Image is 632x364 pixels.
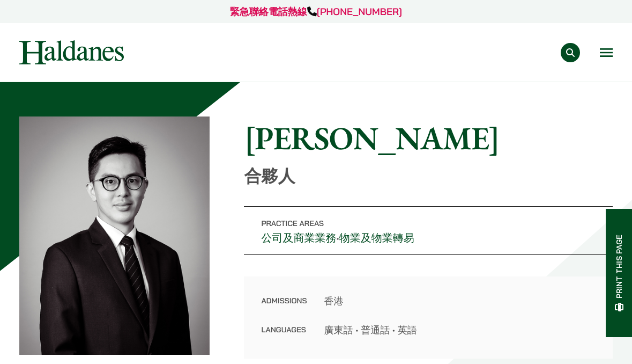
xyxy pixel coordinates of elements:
a: 緊急聯絡電話熱線[PHONE_NUMBER] [230,5,402,18]
img: Logo of Haldanes [19,40,124,64]
p: • [244,206,613,255]
span: Practice Areas [261,219,324,228]
dd: 廣東話 • 普通話 • 英語 [324,323,596,337]
p: 合夥人 [244,166,613,186]
dt: Admissions [261,294,307,323]
h1: [PERSON_NAME] [244,119,613,157]
dd: 香港 [324,294,596,308]
button: Open menu [600,48,613,57]
dt: Languages [261,323,307,337]
a: 公司及商業業務 [261,231,336,245]
button: Search [561,43,580,62]
a: 物業及物業轉易 [339,231,414,245]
